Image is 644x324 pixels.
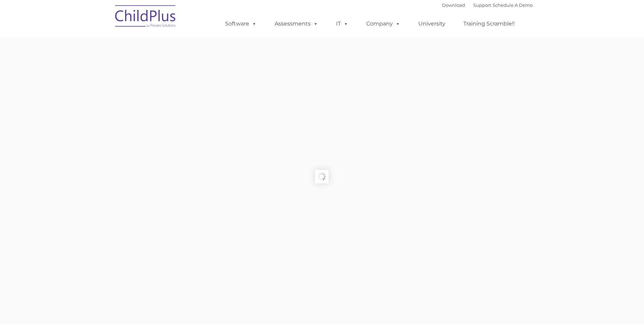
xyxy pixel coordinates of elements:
[442,2,533,8] font: |
[442,2,465,8] a: Download
[457,17,521,31] a: Training Scramble!!
[268,17,325,31] a: Assessments
[329,17,355,31] a: IT
[473,2,491,8] a: Support
[493,2,533,8] a: Schedule A Demo
[218,17,263,31] a: Software
[112,0,180,34] img: ChildPlus by Procare Solutions
[360,17,407,31] a: Company
[411,17,452,31] a: University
